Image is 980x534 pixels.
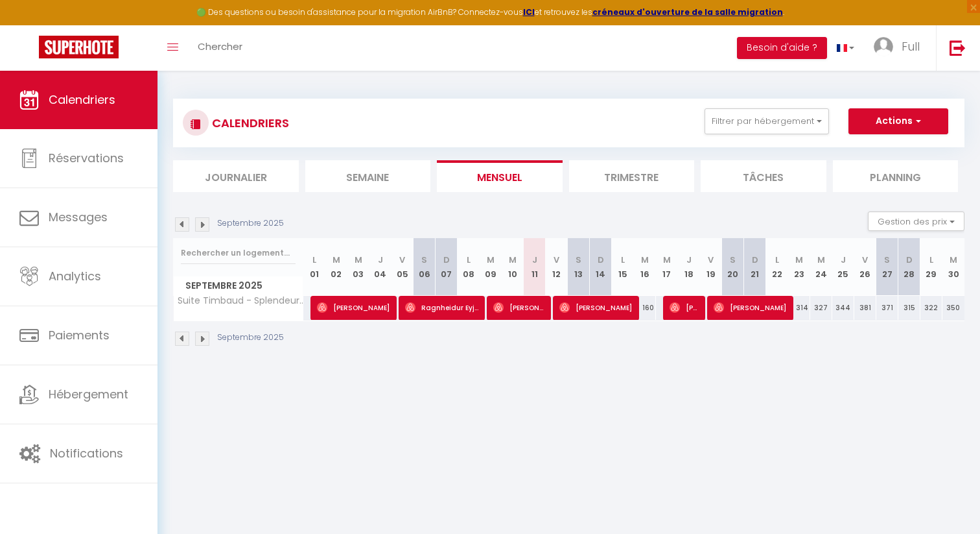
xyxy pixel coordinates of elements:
[788,296,810,320] div: 314
[898,238,920,296] th: 28
[209,108,289,138] h3: CALENDRIERS
[305,160,431,192] li: Semaine
[612,238,634,296] th: 15
[443,254,450,266] abbr: D
[874,37,893,56] img: ...
[656,238,678,296] th: 17
[49,327,110,343] span: Paiements
[181,241,296,265] input: Rechercher un logement...
[559,295,633,320] span: [PERSON_NAME]
[942,238,964,296] th: 30
[303,238,325,296] th: 01
[902,38,920,55] span: Full
[355,254,362,266] abbr: M
[317,295,390,320] span: [PERSON_NAME]
[714,295,787,320] span: [PERSON_NAME]
[678,238,700,296] th: 18
[312,254,316,266] abbr: L
[332,254,340,266] abbr: M
[775,254,779,266] abbr: L
[188,25,252,71] a: Chercher
[598,254,604,266] abbr: D
[744,238,766,296] th: 21
[722,238,744,296] th: 20
[854,238,876,296] th: 26
[752,254,758,266] abbr: D
[325,238,347,296] th: 02
[950,40,966,56] img: logout
[708,254,714,266] abbr: V
[854,296,876,320] div: 381
[524,238,546,296] th: 11
[862,254,868,266] abbr: V
[833,160,959,192] li: Planning
[700,238,722,296] th: 19
[437,160,563,192] li: Mensuel
[49,150,124,166] span: Réservations
[49,91,115,108] span: Calendriers
[876,296,898,320] div: 371
[942,296,964,320] div: 350
[701,160,826,192] li: Tâches
[502,238,524,296] th: 10
[621,254,625,266] abbr: L
[590,238,612,296] th: 14
[925,476,970,524] iframe: Chat
[421,254,427,266] abbr: S
[906,254,913,266] abbr: D
[884,254,890,266] abbr: S
[391,238,414,296] th: 05
[49,386,128,402] span: Hébergement
[414,238,436,296] th: 06
[898,296,920,320] div: 315
[576,254,581,266] abbr: S
[174,276,303,295] span: Septembre 2025
[730,254,736,266] abbr: S
[546,238,568,296] th: 12
[50,445,123,461] span: Notifications
[810,296,832,320] div: 327
[458,238,480,296] th: 08
[493,295,544,320] span: [PERSON_NAME]
[436,238,458,296] th: 07
[568,238,590,296] th: 13
[864,25,936,71] a: ... Full
[929,254,933,266] abbr: L
[347,238,369,296] th: 03
[378,254,383,266] abbr: J
[920,238,942,296] th: 29
[592,6,783,18] a: créneaux d'ouverture de la salle migration
[641,254,649,266] abbr: M
[176,296,305,306] span: Suite Timbaud - Splendeur au cœur de [GEOGRAPHIC_DATA]
[405,295,478,320] span: Ragnheidur Eyjolfsdottir
[686,254,692,266] abbr: J
[198,40,242,53] span: Chercher
[467,254,471,266] abbr: L
[920,296,942,320] div: 322
[950,254,957,266] abbr: M
[39,36,119,58] img: Super Booking
[795,254,803,266] abbr: M
[705,108,829,134] button: Filtrer par hébergement
[10,5,49,44] button: Ouvrir le widget de chat LiveChat
[217,217,284,230] p: Septembre 2025
[788,238,810,296] th: 23
[49,268,101,284] span: Analytics
[670,295,699,320] span: [PERSON_NAME]
[487,254,495,266] abbr: M
[766,238,788,296] th: 22
[634,238,656,296] th: 16
[173,160,299,192] li: Journalier
[369,238,391,296] th: 04
[832,296,854,320] div: 344
[554,254,559,266] abbr: V
[523,6,535,18] a: ICI
[634,296,656,320] div: 160
[399,254,405,266] abbr: V
[841,254,846,266] abbr: J
[817,254,825,266] abbr: M
[663,254,671,266] abbr: M
[868,212,964,231] button: Gestion des prix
